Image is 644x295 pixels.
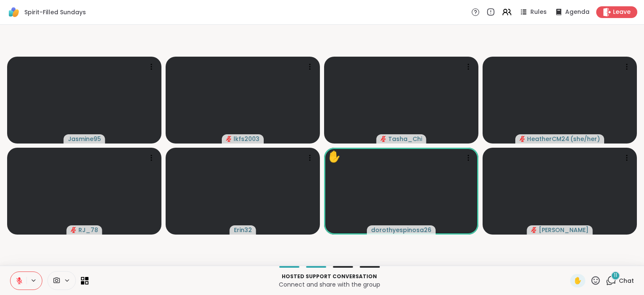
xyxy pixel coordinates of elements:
span: Spirit-Filled Sundays [24,8,86,16]
span: audio-muted [531,227,537,233]
span: Chat [619,277,634,285]
span: Jasmine95 [68,135,101,143]
span: audio-muted [519,136,525,142]
span: Agenda [565,8,589,16]
span: audio-muted [381,136,387,142]
span: RJ_78 [78,226,98,234]
img: ShareWell Logomark [7,5,21,19]
span: lkfs2003 [234,135,260,143]
span: ( she/her ) [570,135,600,143]
span: 11 [614,272,617,279]
span: Leave [613,8,631,16]
span: ✋ [574,276,582,286]
span: Rules [530,8,547,16]
p: Hosted support conversation [93,273,565,280]
span: audio-muted [71,227,77,233]
span: dorothyespinosa26 [371,226,431,234]
span: Tasha_Chi [388,135,422,143]
span: [PERSON_NAME] [539,226,589,234]
span: audio-muted [226,136,232,142]
div: ✋ [327,149,341,165]
p: Connect and share with the group [93,280,565,289]
span: Erin32 [234,226,252,234]
span: HeatherCM24 [527,135,569,143]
